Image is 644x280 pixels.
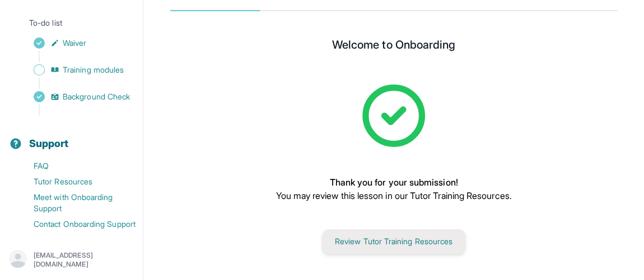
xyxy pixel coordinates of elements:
p: [EMAIL_ADDRESS][DOMAIN_NAME] [34,251,134,269]
a: Tutor Resources [9,174,143,189]
p: To-do list [4,17,138,33]
a: Background Check [9,89,143,105]
a: Meet with Onboarding Support [9,189,143,216]
p: Thank you for your submission! [276,175,511,189]
a: Waiver [9,35,143,51]
button: Review Tutor Training Resources [322,229,465,254]
a: Review Tutor Training Resources [322,235,465,246]
a: Training modules [9,62,143,78]
a: FAQ [9,158,143,174]
p: You may review this lesson in our Tutor Training Resources. [276,189,511,202]
span: Background Check [63,91,130,102]
span: Training modules [63,64,124,75]
a: Contact Onboarding Support [9,216,143,232]
button: [EMAIL_ADDRESS][DOMAIN_NAME] [9,250,134,270]
button: Support [4,118,138,156]
span: Support [29,136,69,151]
span: Waiver [63,37,86,49]
h2: Welcome to Onboarding [332,38,455,56]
